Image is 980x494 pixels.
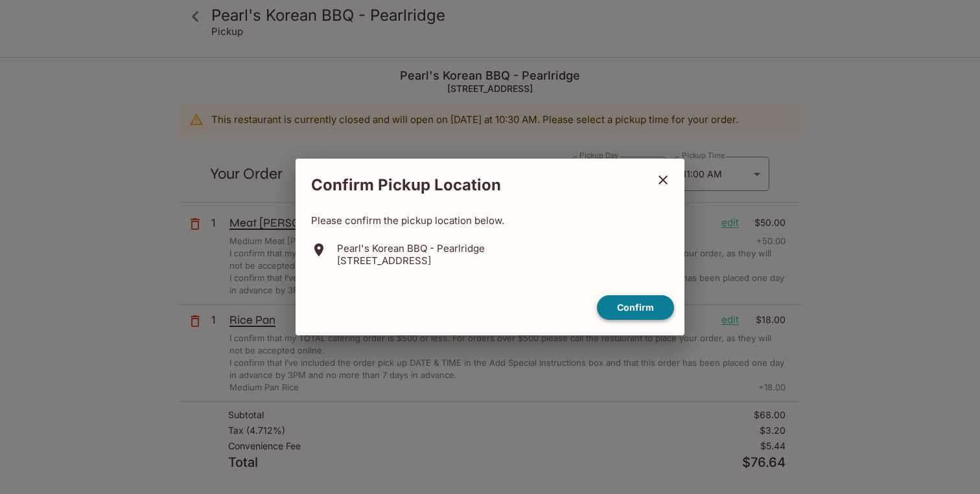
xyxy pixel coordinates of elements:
[337,254,485,267] p: [STREET_ADDRESS]
[337,242,485,254] p: Pearl's Korean BBQ - Pearlridge
[597,295,674,320] button: confirm
[296,169,647,201] h2: Confirm Pickup Location
[647,164,679,196] button: close
[311,214,669,227] p: Please confirm the pickup location below.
